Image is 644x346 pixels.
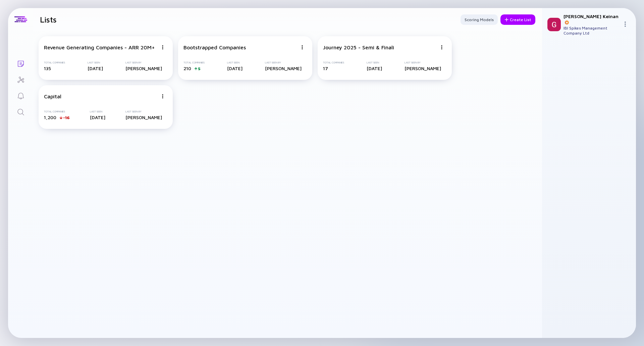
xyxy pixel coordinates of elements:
[623,21,628,27] img: Menu
[44,61,65,64] div: Total Companies
[44,110,70,113] div: Total Companies
[63,115,70,120] div: -16
[161,45,165,49] img: Menu
[183,44,246,50] div: Bootstrapped Companies
[90,110,105,113] div: Last Seen
[44,44,155,50] div: Revenue Generating Companies - ARR 20M+
[367,65,382,71] div: [DATE]
[8,55,33,71] a: Lists
[125,61,162,64] div: Last Seen By
[405,61,441,64] div: Last Seen By
[40,15,57,24] h1: Lists
[500,14,535,25] button: Create List
[8,71,33,87] a: Investor Map
[44,93,61,99] div: Capital
[563,26,620,36] div: IBI Spikes Management Company Ltd
[461,14,498,25] button: Scoring Models
[323,65,328,71] span: 17
[183,61,205,64] div: Total Companies
[90,114,105,120] div: [DATE]
[265,61,302,64] div: Last Seen By
[125,110,162,113] div: Last Seen By
[198,66,201,71] div: 5
[125,114,162,120] div: [PERSON_NAME]
[227,65,243,71] div: [DATE]
[367,61,382,64] div: Last Seen
[300,45,304,49] img: Menu
[563,13,620,25] div: [PERSON_NAME] Keinan
[161,94,165,98] img: Menu
[8,87,33,103] a: Reminders
[440,45,444,49] img: Menu
[44,114,56,120] span: 1,200
[323,44,394,50] div: Journey 2025 - Semi & Finali
[547,18,561,31] img: Gil Profile Picture
[227,61,243,64] div: Last Seen
[323,61,344,64] div: Total Companies
[88,65,103,71] div: [DATE]
[8,103,33,119] a: Search
[125,65,162,71] div: [PERSON_NAME]
[44,65,51,71] span: 135
[183,65,191,71] span: 210
[405,65,441,71] div: [PERSON_NAME]
[265,65,302,71] div: [PERSON_NAME]
[88,61,103,64] div: Last Seen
